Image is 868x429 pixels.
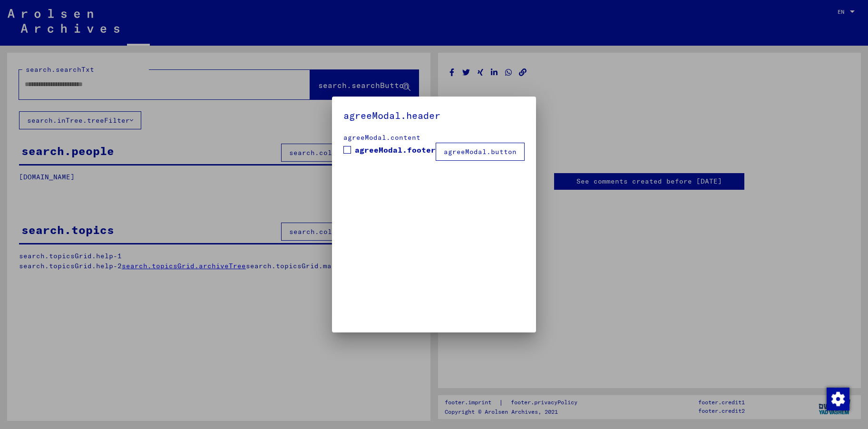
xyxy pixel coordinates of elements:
span: agreeModal.footer [355,144,436,156]
button: agreeModal.button [436,143,525,161]
div: Change consent [826,387,849,410]
div: agreeModal.content [343,133,525,143]
h5: agreeModal.header [343,108,525,123]
img: Change consent [827,388,849,410]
